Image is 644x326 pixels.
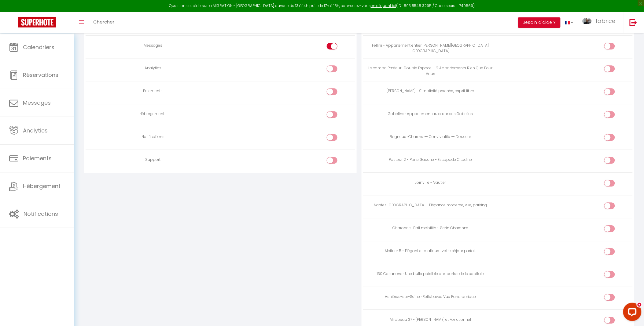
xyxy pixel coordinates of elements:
[366,202,495,208] div: Nantes [GEOGRAPHIC_DATA] - Élégance moderne, vue, parking
[366,225,495,231] div: Charonne · Bail mobilité : L'écrin Charonne
[366,317,495,323] div: Mirabeau 37 - [PERSON_NAME] et Fonctionnel
[23,99,51,107] span: Messages
[366,271,495,277] div: 130 Casanova · Une bulle paisible aux portes de la capitale
[23,154,52,162] span: Paiements
[583,18,592,24] img: ...
[366,65,495,77] div: Le combo Pasteur · Double Espace – 2 Appartements Rien Que Pour Vous
[518,17,561,28] button: Besoin d'aide ?
[630,19,637,26] img: logout
[88,157,218,163] div: Support
[88,88,218,94] div: Paiements
[18,17,56,27] img: Super Booking
[23,127,48,134] span: Analytics
[366,43,495,54] div: Fellini - Appartement entier [PERSON_NAME][GEOGRAPHIC_DATA] [GEOGRAPHIC_DATA]
[88,65,218,71] div: Analytics
[366,134,495,140] div: Bagneux · Charme ー Convivialité ー Douceur
[366,180,495,186] div: Joinville - Vautier
[23,71,58,79] span: Réservations
[93,19,114,25] span: Chercher
[88,134,218,140] div: Notifications
[366,294,495,300] div: Asnières-sur-Seine · Reflet avec Vue Panoramique
[23,43,54,51] span: Calendriers
[24,210,58,218] span: Notifications
[366,88,495,94] div: [PERSON_NAME] - Simplicité perchée, esprit libre
[366,157,495,163] div: Pasteur 2 - Porte Gauche - Escapade Citadine
[366,248,495,254] div: Meitner 5 - Élégant et pratique : votre séjour parfait
[88,43,218,49] div: Messages
[366,111,495,117] div: Gobelins · Appartement au cœur des Gobelins
[23,182,61,190] span: Hébergement
[578,12,623,33] a: ... fabrice
[88,111,218,117] div: Hébergements
[596,17,616,25] span: fabrice
[371,3,396,8] a: en cliquant ici
[618,300,644,326] iframe: LiveChat chat widget
[89,12,119,33] a: Chercher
